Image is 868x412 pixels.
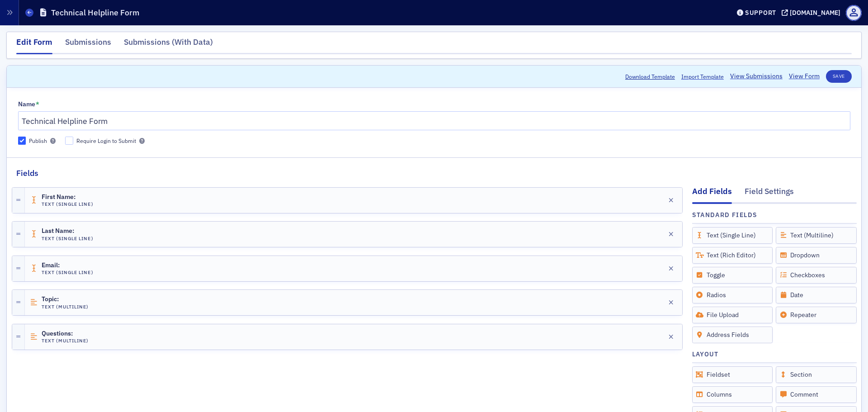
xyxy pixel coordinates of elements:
[18,137,26,145] input: Publish
[692,287,773,303] div: Radios
[782,9,844,16] button: [DOMAIN_NAME]
[730,71,783,81] a: View Submissions
[776,227,857,244] div: Text (Multiline)
[16,36,52,54] div: Edit Form
[42,194,92,201] span: First Name:
[745,185,794,202] div: Field Settings
[776,386,857,403] div: Comment
[681,72,724,81] span: Import Template
[692,386,773,403] div: Columns
[776,366,857,383] div: Section
[790,9,840,17] div: [DOMAIN_NAME]
[76,137,136,145] div: Require Login to Submit
[29,137,47,145] div: Publish
[692,210,758,220] h4: Standard Fields
[692,350,719,359] h4: Layout
[16,167,38,179] h2: Fields
[776,307,857,323] div: Repeater
[18,100,35,109] div: Name
[42,304,92,310] h4: Text (Multiline)
[51,7,139,18] h1: Technical Helpline Form
[42,296,92,303] span: Topic:
[776,267,857,284] div: Checkboxes
[625,72,675,81] button: Download Template
[692,185,732,204] div: Add Fields
[692,227,773,244] div: Text (Single Line)
[692,267,773,284] div: Toggle
[42,201,94,207] h4: Text (Single Line)
[36,100,39,109] abbr: This field is required
[692,307,773,323] div: File Upload
[789,71,820,81] a: View Form
[65,36,111,53] div: Submissions
[42,227,92,235] span: Last Name:
[124,36,213,53] div: Submissions (With Data)
[42,270,94,275] h4: Text (Single Line)
[692,327,773,343] div: Address Fields
[826,70,852,83] button: Save
[776,287,857,303] div: Date
[846,5,862,21] span: Profile
[42,262,92,269] span: Email:
[692,247,773,264] div: Text (Rich Editor)
[776,247,857,264] div: Dropdown
[42,338,92,344] h4: Text (Multiline)
[42,330,92,337] span: Questions:
[745,9,776,17] div: Support
[42,236,94,242] h4: Text (Single Line)
[65,137,73,145] input: Require Login to Submit
[692,366,773,383] div: Fieldset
